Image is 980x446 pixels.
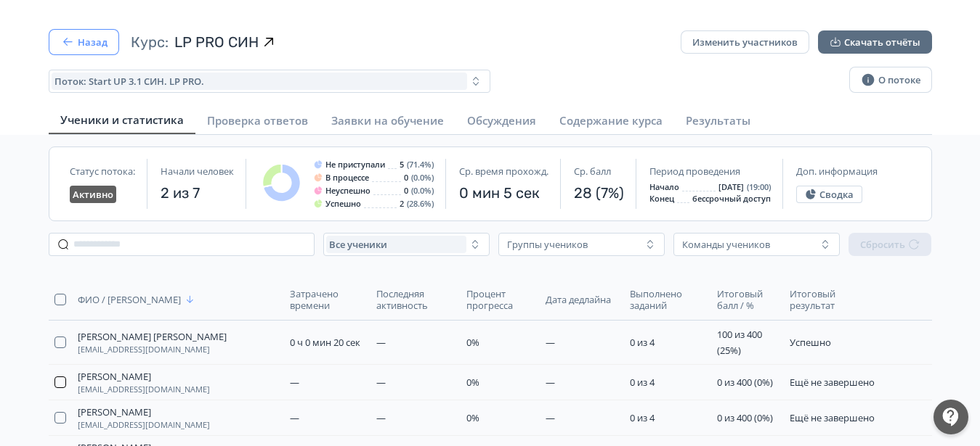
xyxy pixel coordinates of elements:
span: [EMAIL_ADDRESS][DOMAIN_NAME] [78,421,210,429]
span: 0 из 400 (0%) [717,411,773,424]
button: Поток: Start UP 3.1 СИН. LP PRO. [49,70,490,93]
button: Назад [49,29,119,55]
span: 0 из 4 [630,411,655,424]
span: [EMAIL_ADDRESS][DOMAIN_NAME] [78,345,210,354]
span: Ср. время прохожд. [459,165,548,177]
span: 0 [404,173,408,182]
span: [PERSON_NAME] [78,371,151,382]
button: Выполнено заданий [630,285,705,314]
span: (0.0%) [411,186,434,195]
button: О потоке [849,67,932,93]
span: 0 из 4 [630,376,655,389]
span: Активно [73,189,113,200]
span: Конец [649,194,674,203]
span: Начало [649,183,679,191]
span: Дата дедлайна [546,294,611,305]
span: — [546,411,555,424]
span: Заявки на обучение [331,113,444,128]
button: [PERSON_NAME] [PERSON_NAME][EMAIL_ADDRESS][DOMAIN_NAME] [78,331,227,354]
span: (19:00) [747,183,771,191]
span: [PERSON_NAME] [78,406,151,418]
span: [EMAIL_ADDRESS][DOMAIN_NAME] [78,385,210,394]
span: — [376,376,386,389]
span: Курс: [131,32,169,52]
span: Статус потока: [70,165,135,177]
span: 100 из 400 (25%) [717,328,762,357]
span: LP PRO СИН [174,32,259,52]
span: [DATE] [718,183,744,191]
span: Процент прогресса [466,288,531,311]
button: Последняя активность [376,285,455,314]
span: Ученики и статистика [60,112,184,127]
span: Начали человек [161,165,234,177]
span: 2 [400,199,404,208]
span: 5 [400,160,404,169]
span: Затрачено времени [290,288,362,311]
button: Изменить участников [681,30,809,54]
span: 0 [404,186,408,195]
span: (28.6%) [407,199,434,208]
span: — [290,376,299,389]
button: Сбросить [849,233,931,256]
div: Команды учеников [682,239,770,250]
span: Итоговый результат [790,288,880,311]
span: — [376,336,386,349]
button: Дата дедлайна [546,291,614,308]
span: Поток: Start UP 3.1 СИН. LP PRO. [54,75,204,87]
span: — [546,376,555,389]
button: Процент прогресса [466,285,534,314]
span: 0 ч 0 мин 20 сек [290,336,360,349]
span: 0% [466,411,479,424]
span: 0% [466,376,479,389]
span: Ещё не завершено [790,376,875,389]
span: (0.0%) [411,173,434,182]
span: 0 из 400 (0%) [717,376,773,389]
span: — [546,336,555,349]
button: Сводка [796,186,862,203]
span: Все ученики [329,239,387,250]
button: ФИО / [PERSON_NAME] [78,291,198,308]
span: Содержание курса [559,113,663,128]
span: Результаты [686,113,750,128]
span: Сводка [819,189,854,200]
span: Итоговый балл / % [717,288,775,311]
span: Успешно [325,199,361,208]
span: Проверка ответов [207,113,308,128]
span: В процессе [325,173,369,182]
button: Команды учеников [673,233,840,256]
span: бессрочный доступ [692,194,771,203]
button: Группы учеников [498,233,665,256]
span: — [376,411,386,424]
span: Не приступали [325,160,385,169]
span: Успешно [790,336,831,349]
button: Затрачено времени [290,285,365,314]
span: Ср. балл [574,165,611,177]
span: 2 из 7 [161,183,234,203]
div: Группы учеников [507,239,588,250]
button: [PERSON_NAME][EMAIL_ADDRESS][DOMAIN_NAME] [78,371,210,394]
span: 28 (7%) [574,183,624,203]
span: 0 мин 5 сек [459,183,548,203]
span: Последняя активность [376,288,452,311]
span: Доп. информация [796,165,878,177]
button: Итоговый балл / % [717,285,778,314]
span: Выполнено заданий [630,288,702,311]
button: [PERSON_NAME][EMAIL_ADDRESS][DOMAIN_NAME] [78,406,210,429]
span: [PERSON_NAME] [PERSON_NAME] [78,331,227,342]
span: Период проведения [649,165,740,177]
span: Обсуждения [467,113,536,128]
span: Ещё не завершено [790,411,875,424]
button: Все ученики [323,233,490,256]
span: 0 из 4 [630,336,655,349]
span: Неуспешно [325,186,370,195]
span: 0% [466,336,479,349]
span: ФИО / [PERSON_NAME] [78,294,181,305]
span: — [290,411,299,424]
span: (71.4%) [407,160,434,169]
button: Скачать отчёты [818,30,932,54]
